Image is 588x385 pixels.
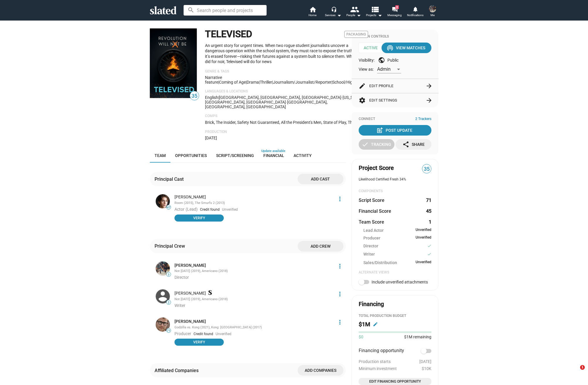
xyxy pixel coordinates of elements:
[427,251,431,257] mat-icon: check
[155,367,201,374] div: Affiliated Companies
[387,44,394,51] mat-icon: wifi_tethering
[359,79,431,93] button: Edit Profile
[155,243,187,249] div: Principal Crew
[359,177,431,182] div: Likelihood Certified Fresh 34%
[429,5,436,12] img: Tim Viola
[336,319,343,326] mat-icon: more_vert
[359,366,431,371] div: $10K
[377,66,391,72] span: Admin
[156,318,170,332] img: Max Borenstein
[335,12,343,19] mat-icon: arrow_drop_down
[415,117,431,121] span: 2 Trackers
[384,6,405,19] a: 2Messaging
[427,243,431,249] mat-icon: check
[309,6,316,13] mat-icon: home
[361,379,429,384] span: Edit Financing Opportunity
[359,366,397,371] span: Minimum investment
[359,139,394,150] button: Tracking
[205,43,368,65] p: An urgent story for urgent times. When two rogue student journalists uncover a dangerous operatio...
[205,89,368,94] p: Languages & Locations
[359,57,431,64] div: Visibility: Public
[402,141,409,148] mat-icon: share
[359,208,391,214] dt: Financial Score
[174,201,333,205] div: Room (2015), The Smurfs 2 (2013)
[211,148,259,163] a: Script/Screening
[178,339,220,345] span: Verify
[205,69,368,74] p: Genre & Tags
[359,67,374,72] span: View as:
[174,215,224,222] button: Verify
[167,273,171,276] span: 3
[373,322,378,327] mat-icon: edit
[155,176,186,182] div: Principal Cast
[167,206,171,209] span: 47
[343,6,364,19] button: People
[395,5,399,9] span: 2
[359,82,366,90] mat-icon: edit
[174,291,333,296] div: [PERSON_NAME]
[359,378,431,385] button: Open add or edit financing opportunity dialog
[156,194,170,208] img: Jacob Tremblay
[174,269,333,273] div: Not [DATE] (2019), Americano (2018)
[219,95,341,100] span: [GEOGRAPHIC_DATA], [GEOGRAPHIC_DATA], [GEOGRAPHIC_DATA]
[376,12,383,19] mat-icon: arrow_drop_down
[302,174,339,184] span: Add cast
[355,12,362,19] mat-icon: arrow_drop_down
[298,365,343,376] button: Add companies
[200,207,220,212] span: Credit found
[205,95,218,100] span: English
[263,153,284,158] span: Financial
[302,6,323,19] a: Home
[419,359,431,364] span: [DATE]
[387,12,402,19] span: Messaging
[298,241,343,251] button: Add crew
[178,215,220,221] span: Verify
[174,263,206,268] a: [PERSON_NAME]
[259,148,289,163] a: Financial
[372,280,428,284] span: Include unverified attachments
[205,28,252,40] h1: TELEVISED
[363,243,378,249] span: Director
[407,12,423,19] span: Notifications
[359,270,431,275] div: Alternate Views
[568,365,582,379] iframe: Intercom live chat
[218,80,219,85] span: |
[272,80,273,85] span: |
[190,92,199,100] span: 35
[359,189,431,194] div: COMPONENTS
[155,153,166,158] span: Team
[388,43,425,53] div: View Matches
[396,139,431,150] button: Share
[174,194,333,200] div: [PERSON_NAME]
[156,261,170,276] img: Tim Viola
[363,235,380,241] span: Producer
[412,6,418,12] mat-icon: notifications
[194,332,213,336] span: Credit found
[150,148,170,163] a: Team
[170,148,211,163] a: Opportunities
[359,219,384,225] dt: Team Score
[336,195,343,202] mat-icon: more_vert
[404,335,431,339] span: $1M remaining
[359,300,384,308] div: Financing
[350,5,358,13] mat-icon: people
[205,95,364,104] span: [US_STATE], [GEOGRAPHIC_DATA], [GEOGRAPHIC_DATA]
[205,114,368,119] p: Comps
[336,263,343,270] mat-icon: more_vert
[416,228,431,233] span: Unverified
[426,219,431,225] dd: 1
[392,6,397,12] mat-icon: forum
[286,100,287,104] span: ·
[309,12,316,19] span: Home
[359,347,404,354] span: Financing opportunity
[580,365,585,370] span: 1
[359,34,431,39] div: Admin Controls
[426,197,431,203] dd: 71
[174,325,333,330] div: Godzilla vs. Kong (2021), Kong: [GEOGRAPHIC_DATA] (2017)
[175,153,207,158] span: Opportunities
[259,80,260,85] span: |
[302,241,339,251] span: Add crew
[426,4,440,19] button: Tim ViolaMe
[363,228,384,233] span: Lead Actor
[362,139,391,150] div: Tracking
